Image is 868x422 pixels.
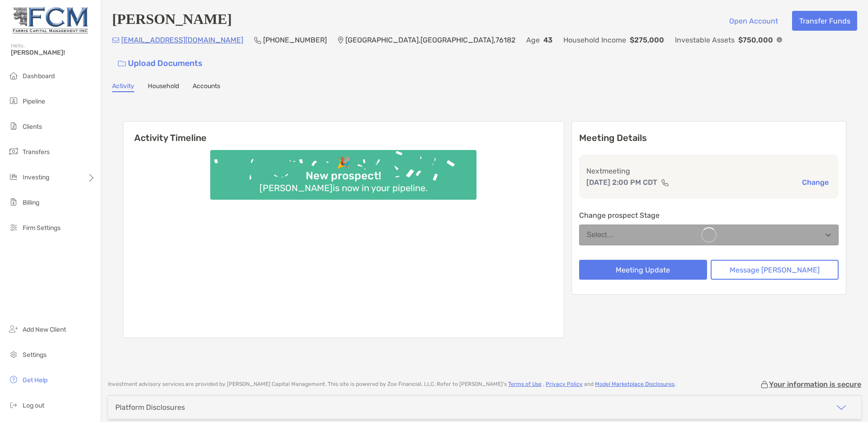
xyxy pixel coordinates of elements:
p: Your information is secure [769,380,861,389]
p: Household Income [563,34,626,46]
div: Platform Disclosures [115,403,185,412]
a: Terms of Use [508,381,542,387]
span: Clients [23,123,42,131]
p: Age [526,34,540,46]
button: Message [PERSON_NAME] [711,260,839,280]
div: New prospect! [302,169,385,183]
p: Next meeting [586,165,831,177]
span: [PERSON_NAME]! [11,49,95,56]
img: investing icon [8,171,19,182]
span: Dashboard [23,72,55,80]
img: pipeline icon [8,95,19,106]
a: Upload Documents [112,54,208,73]
button: Meeting Update [579,260,707,280]
p: Investable Assets [675,34,735,46]
button: Change [799,178,831,187]
img: clients icon [8,121,19,131]
span: Pipeline [23,98,45,105]
p: 43 [543,34,552,46]
img: communication type [661,179,669,186]
img: billing icon [8,197,19,207]
span: Get Help [23,376,47,384]
p: Investment advisory services are provided by [PERSON_NAME] Capital Management . This site is powe... [108,381,676,388]
span: Settings [23,351,47,359]
span: Investing [23,173,49,181]
p: [PHONE_NUMBER] [263,34,327,46]
img: Phone Icon [254,37,261,44]
img: transfers icon [8,146,19,157]
img: logout icon [8,399,19,410]
span: Add New Client [23,326,66,333]
img: icon arrow [836,402,847,413]
img: dashboard icon [8,70,19,81]
h6: Activity Timeline [123,122,564,143]
span: Log out [23,402,44,409]
img: Zoe Logo [11,4,90,36]
span: Firm Settings [23,224,61,232]
div: [PERSON_NAME] is now in your pipeline. [256,183,431,193]
p: $750,000 [738,34,773,46]
div: 🎉 [333,156,354,169]
span: Transfers [23,148,50,156]
h4: [PERSON_NAME] [112,11,232,31]
img: add_new_client icon [8,324,19,334]
a: Activity [112,82,134,92]
p: [GEOGRAPHIC_DATA] , [GEOGRAPHIC_DATA] , 76182 [345,34,515,46]
button: Open Account [722,11,785,31]
img: get-help icon [8,374,19,385]
img: settings icon [8,349,19,360]
p: [DATE] 2:00 PM CDT [586,177,657,188]
p: Meeting Details [579,132,839,144]
span: Billing [23,199,39,206]
img: Email Icon [112,38,119,43]
p: [EMAIL_ADDRESS][DOMAIN_NAME] [121,34,243,46]
a: Model Marketplace Disclosures [595,381,675,387]
img: Location Icon [338,37,344,44]
a: Privacy Policy [546,381,583,387]
p: $275,000 [630,34,664,46]
a: Accounts [193,82,220,92]
img: firm-settings icon [8,222,19,233]
a: Household [148,82,179,92]
img: button icon [118,61,126,67]
img: Info Icon [777,37,782,42]
p: Change prospect Stage [579,210,839,221]
button: Transfer Funds [792,11,857,31]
